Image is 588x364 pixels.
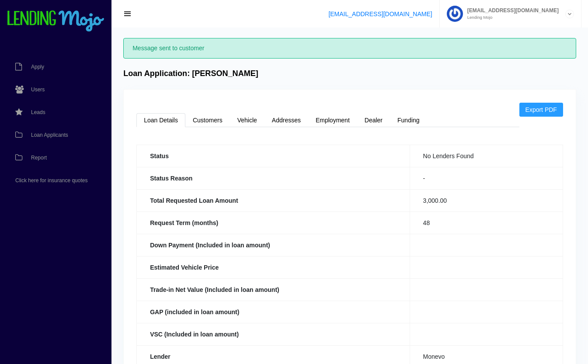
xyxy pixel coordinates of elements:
[137,167,410,189] th: Status Reason
[410,189,563,211] td: 3,000.00
[15,178,87,183] span: Click here for insurance quotes
[328,10,432,17] a: [EMAIL_ADDRESS][DOMAIN_NAME]
[230,113,264,127] a: Vehicle
[31,132,68,138] span: Loan Applicants
[137,189,410,211] th: Total Requested Loan Amount
[123,69,258,79] h4: Loan Application: [PERSON_NAME]
[357,113,390,127] a: Dealer
[7,10,105,32] img: logo-small.png
[31,87,45,92] span: Users
[447,6,463,22] img: Profile image
[137,256,410,278] th: Estimated Vehicle Price
[137,211,410,234] th: Request Term (months)
[31,110,45,115] span: Leads
[410,145,563,167] td: No Lenders Found
[463,15,559,20] small: Lending Mojo
[264,113,308,127] a: Addresses
[123,38,576,59] div: Message sent to customer
[31,155,47,160] span: Report
[137,278,410,301] th: Trade-in Net Value (Included in loan amount)
[137,145,410,167] th: Status
[308,113,357,127] a: Employment
[410,167,563,189] td: -
[136,113,185,127] a: Loan Details
[390,113,427,127] a: Funding
[137,301,410,323] th: GAP (included in loan amount)
[31,64,44,69] span: Apply
[463,8,559,13] span: [EMAIL_ADDRESS][DOMAIN_NAME]
[137,234,410,256] th: Down Payment (Included in loan amount)
[410,211,563,234] td: 48
[137,323,410,345] th: VSC (Included in loan amount)
[185,113,230,127] a: Customers
[519,103,563,117] a: Export PDF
